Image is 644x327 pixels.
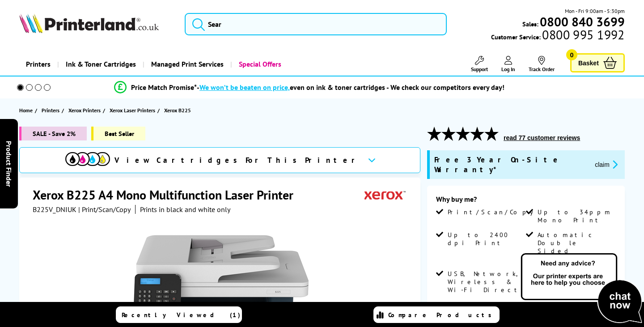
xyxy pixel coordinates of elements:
a: Home [19,106,35,115]
span: 0 [566,49,577,60]
a: Xerox Laser Printers [110,106,157,115]
span: We won’t be beaten on price, [199,83,290,92]
span: Xerox B225 [164,106,191,115]
span: Ink & Toner Cartridges [66,53,136,76]
a: Support [471,56,488,72]
a: 0800 840 3699 [538,17,625,26]
img: Printerland Logo [19,13,159,33]
span: Basket [578,57,599,69]
span: Print/Scan/Copy [448,208,540,216]
b: 0800 840 3699 [540,13,625,30]
a: Printers [19,53,57,76]
a: Track Order [529,56,555,72]
i: Prints in black and white only [140,205,230,214]
a: Printers [42,106,62,115]
span: Recently Viewed (1) [122,311,241,319]
button: promo-description [592,159,620,170]
span: Automatic Double Sided Printing [538,231,614,263]
span: USB, Network, Wireless & Wi-Fi Direct [448,270,524,294]
span: SALE - Save 2% [19,127,87,140]
span: Free 3 Year On-Site Warranty* [434,155,588,174]
a: Compare Products [373,306,500,323]
span: Log In [501,66,515,72]
img: View Cartridges [65,152,110,166]
span: Best Seller [91,127,145,140]
span: Support [471,66,488,72]
span: Customer Service: [491,30,624,41]
span: Xerox Laser Printers [110,106,155,115]
span: Up to 34ppm Mono Print [538,208,614,224]
a: Recently Viewed (1) [116,306,242,323]
span: Compare Products [388,311,496,319]
span: Xerox Printers [68,106,101,115]
a: Special Offers [230,53,288,76]
li: modal_Promise [4,80,614,95]
span: B225V_DNIUK [33,205,76,214]
a: Ink & Toner Cartridges [57,53,143,76]
span: Sales: [522,20,538,28]
span: 0800 995 1992 [541,30,624,39]
a: Managed Print Services [143,53,230,76]
span: Home [19,106,33,115]
a: Log In [501,56,515,72]
a: Basket 0 [570,53,625,72]
div: - even on ink & toner cartridges - We check our competitors every day! [197,83,504,92]
span: Product Finder [4,140,13,187]
div: Why buy me? [436,195,616,208]
span: Price Match Promise* [131,83,197,92]
span: Printers [42,106,59,115]
a: Xerox B225 [164,106,193,115]
img: Open Live Chat window [519,252,644,325]
button: read 77 customer reviews [501,134,583,142]
h1: Xerox B225 A4 Mono Multifunction Laser Printer [33,187,302,203]
img: Xerox [364,187,406,203]
input: Sear [185,13,446,35]
a: Xerox Printers [68,106,103,115]
span: View Cartridges For This Printer [114,155,360,165]
span: Up to 2400 dpi Print [448,231,524,247]
span: | Print/Scan/Copy [78,205,131,214]
span: Mon - Fri 9:00am - 5:30pm [565,7,625,15]
a: Printerland Logo [19,13,174,35]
